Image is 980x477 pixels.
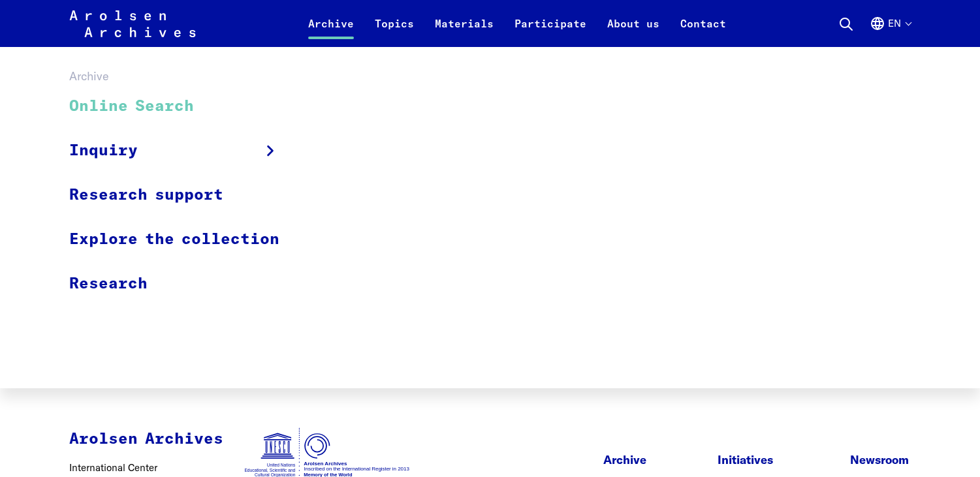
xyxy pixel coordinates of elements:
[69,85,296,305] ul: Archive
[670,16,736,47] a: Contact
[364,16,424,47] a: Topics
[69,85,296,129] a: Online Search
[69,173,296,217] a: Research support
[424,16,504,47] a: Materials
[504,16,597,47] a: Participate
[69,139,138,162] span: Inquiry
[298,8,736,39] nav: Primary
[298,16,364,47] a: Archive
[718,451,801,469] p: Initiatives
[69,262,296,305] a: Research
[850,451,911,469] p: Newsroom
[69,431,223,447] strong: Arolsen Archives
[69,217,296,262] a: Explore the collection
[69,129,296,173] a: Inquiry
[597,16,670,47] a: About us
[603,451,669,469] p: Archive
[870,16,911,47] button: English, language selection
